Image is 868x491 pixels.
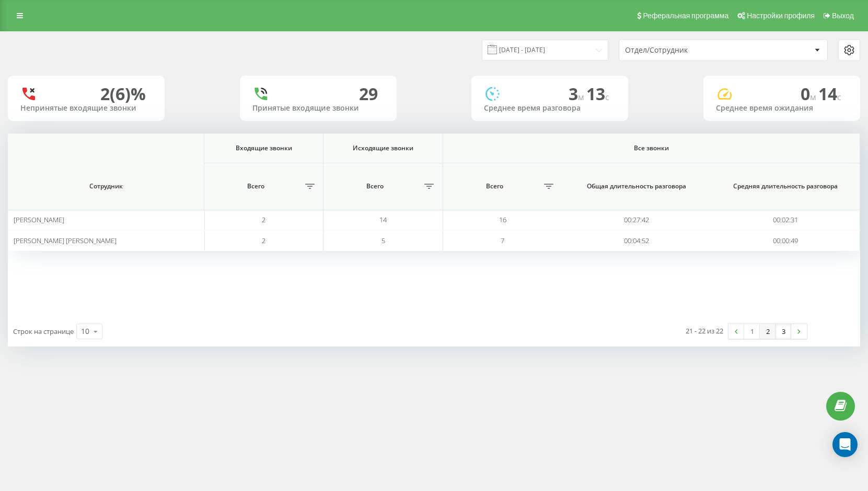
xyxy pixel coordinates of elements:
[334,144,432,152] span: Исходящие звонки
[818,82,841,105] span: 14
[574,182,699,190] span: Общая длительность разговора
[832,11,854,20] span: Выход
[586,82,609,105] span: 13
[562,210,711,230] td: 00:27:42
[381,236,385,245] span: 5
[14,215,64,224] span: [PERSON_NAME]
[760,324,776,339] a: 2
[262,215,265,224] span: 2
[81,326,89,337] div: 10
[716,104,848,113] div: Среднее время ожидания
[744,324,760,339] a: 1
[837,91,841,103] span: c
[801,82,818,105] span: 0
[776,324,791,339] a: 3
[643,11,728,20] span: Реферальная программа
[578,91,586,103] span: м
[448,182,541,190] span: Всего
[562,230,711,250] td: 00:04:52
[13,327,74,336] span: Строк на странице
[252,104,384,113] div: Принятые входящие звонки
[22,182,190,190] span: Сотрудник
[499,215,506,224] span: 16
[569,82,586,105] span: 3
[810,91,818,103] span: м
[686,326,723,336] div: 21 - 22 из 22
[329,182,421,190] span: Всего
[100,84,146,104] div: 2 (6)%
[14,236,117,245] span: [PERSON_NAME] [PERSON_NAME]
[20,104,152,113] div: Непринятые входящие звонки
[605,91,609,103] span: c
[711,230,860,250] td: 00:00:49
[215,144,313,152] span: Входящие звонки
[625,46,750,55] div: Отдел/Сотрудник
[262,236,265,245] span: 2
[723,182,848,190] span: Средняя длительность разговора
[468,144,834,152] span: Все звонки
[379,215,387,224] span: 14
[711,210,860,230] td: 00:02:31
[484,104,616,113] div: Среднее время разговора
[501,236,504,245] span: 7
[832,432,858,457] div: Open Intercom Messenger
[747,11,815,20] span: Настройки профиля
[210,182,302,190] span: Всего
[359,84,378,104] div: 29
